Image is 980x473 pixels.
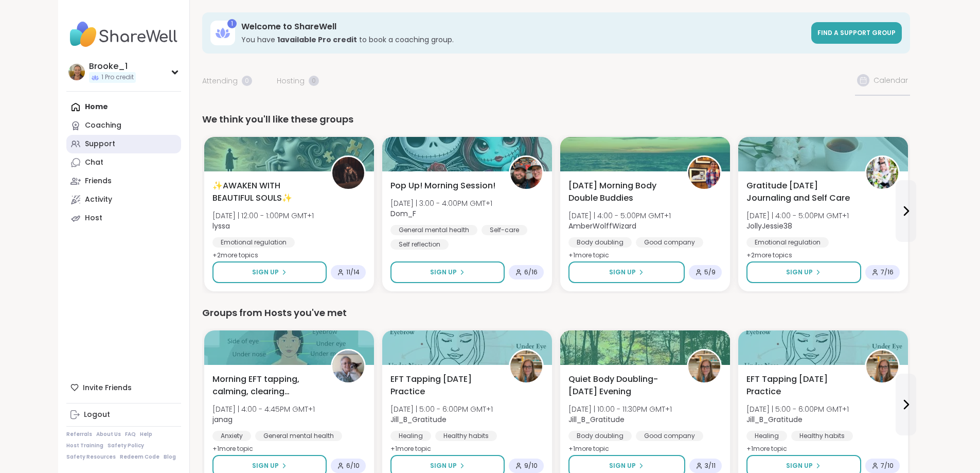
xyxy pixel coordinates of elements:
div: Anxiety [212,431,251,441]
a: Coaching [66,116,181,135]
span: [DATE] | 10:00 - 11:30PM GMT+1 [568,404,672,414]
div: Support [85,139,115,149]
b: janag [212,414,233,425]
img: Jill_B_Gratitude [510,351,542,382]
b: 1 available Pro credit [277,34,357,45]
img: Dom_F [510,157,542,189]
div: Emotional regulation [212,237,295,248]
span: [DATE] | 4:00 - 5:00PM GMT+1 [746,211,849,221]
div: Coaching [85,120,121,131]
span: Sign Up [609,268,636,277]
a: Host Training [66,442,103,449]
b: Jill_B_Gratitude [746,414,803,425]
span: [DATE] Morning Body Double Buddies [568,180,675,204]
div: Activity [85,195,112,205]
span: 6 / 16 [524,268,538,276]
span: Sign Up [430,268,457,277]
img: JollyJessie38 [866,157,898,189]
div: Chat [85,157,103,168]
div: Body doubling [568,237,632,248]
a: Safety Policy [108,442,144,449]
div: Brooke_1 [89,61,136,72]
span: Morning EFT tapping, calming, clearing exercises [212,373,319,398]
img: Jill_B_Gratitude [688,351,720,382]
span: EFT Tapping [DATE] Practice [390,373,497,398]
div: Emotional regulation [746,237,829,248]
a: Chat [66,153,181,172]
div: Invite Friends [66,378,181,397]
span: 9 / 10 [524,462,538,470]
a: Blog [164,453,176,461]
span: 5 / 9 [704,268,716,276]
div: Healthy habits [791,431,853,441]
a: FAQ [125,431,136,438]
a: Referrals [66,431,92,438]
span: 7 / 16 [881,268,894,276]
span: Sign Up [786,461,813,470]
div: Friends [85,176,112,186]
div: Good company [636,431,703,441]
b: lyssa [212,221,230,231]
h3: You have to book a coaching group. [241,34,805,45]
h3: Welcome to ShareWell [241,21,805,32]
div: General mental health [390,225,477,235]
img: janag [332,351,364,382]
img: AmberWolffWizard [688,157,720,189]
button: Sign Up [568,261,685,283]
span: 3 / 11 [705,462,716,470]
a: Support [66,135,181,153]
span: Sign Up [430,461,457,470]
span: [DATE] | 5:00 - 6:00PM GMT+1 [746,404,849,414]
a: Redeem Code [120,453,159,461]
a: About Us [96,431,121,438]
div: Good company [636,237,703,248]
span: Quiet Body Doubling- [DATE] Evening [568,373,675,398]
a: Help [140,431,152,438]
div: Self reflection [390,239,449,250]
a: Activity [66,190,181,209]
a: Find a support group [811,22,902,44]
span: [DATE] | 5:00 - 6:00PM GMT+1 [390,404,493,414]
img: ShareWell Nav Logo [66,16,181,52]
img: lyssa [332,157,364,189]
a: Host [66,209,181,227]
div: Healthy habits [435,431,497,441]
div: We think you'll like these groups [202,112,910,127]
span: ✨AWAKEN WITH BEAUTIFUL SOULS✨ [212,180,319,204]
span: 11 / 14 [346,268,360,276]
span: Find a support group [817,28,896,37]
div: Groups from Hosts you've met [202,306,910,320]
div: General mental health [255,431,342,441]
b: Dom_F [390,208,416,219]
span: Gratitude [DATE] Journaling and Self Care [746,180,853,204]
span: 7 / 10 [881,462,894,470]
button: Sign Up [746,261,861,283]
span: Pop Up! Morning Session! [390,180,495,192]
span: 1 Pro credit [101,73,134,82]
img: Brooke_1 [68,64,85,80]
span: [DATE] | 3:00 - 4:00PM GMT+1 [390,198,492,208]
div: Healing [746,431,787,441]
a: Logout [66,406,181,424]
div: Logout [84,410,110,420]
img: Jill_B_Gratitude [866,351,898,382]
span: Sign Up [609,461,636,470]
div: Self-care [482,225,527,235]
span: Sign Up [786,268,813,277]
button: Sign Up [390,261,505,283]
div: Healing [390,431,431,441]
b: AmberWolffWizard [568,221,636,231]
div: Body doubling [568,431,632,441]
b: Jill_B_Gratitude [390,414,447,425]
div: Host [85,213,102,223]
a: Friends [66,172,181,190]
span: Sign Up [252,268,279,277]
span: [DATE] | 4:00 - 4:45PM GMT+1 [212,404,315,414]
b: JollyJessie38 [746,221,792,231]
span: [DATE] | 4:00 - 5:00PM GMT+1 [568,211,671,221]
b: Jill_B_Gratitude [568,414,625,425]
span: [DATE] | 12:00 - 1:00PM GMT+1 [212,211,314,221]
div: 1 [227,19,237,28]
span: 6 / 10 [346,462,360,470]
button: Sign Up [212,261,327,283]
